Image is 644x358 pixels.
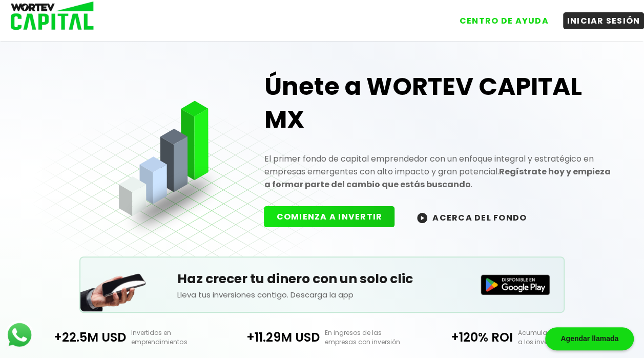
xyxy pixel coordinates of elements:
img: Teléfono [80,261,147,311]
p: +11.29M USD [225,328,320,346]
img: logos_whatsapp-icon.242b2217.svg [5,321,34,349]
p: En ingresos de las empresas con inversión [320,328,419,347]
button: COMIENZA A INVERTIR [264,206,394,227]
p: +120% ROI [419,328,513,346]
p: Invertidos en emprendimientos [126,328,225,347]
h5: Haz crecer tu dinero con un solo clic [177,269,467,289]
img: wortev-capital-acerca-del-fondo [417,213,427,223]
button: CENTRO DE AYUDA [455,12,553,29]
img: Disponible en Google Play [481,274,550,295]
a: CENTRO DE AYUDA [445,5,553,29]
p: +22.5M USD [32,328,127,346]
div: Agendar llamada [545,327,634,350]
strong: Regístrate hoy y empieza a formar parte del cambio que estás buscando [264,166,610,190]
p: El primer fondo de capital emprendedor con un enfoque integral y estratégico en empresas emergent... [264,152,612,191]
h1: Únete a WORTEV CAPITAL MX [264,70,612,136]
p: Lleva tus inversiones contigo. Descarga la app [177,289,467,301]
a: COMIENZA A INVERTIR [264,211,405,223]
p: Acumulado y entregado a los inversionistas [513,328,612,347]
button: ACERCA DEL FONDO [405,206,539,228]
